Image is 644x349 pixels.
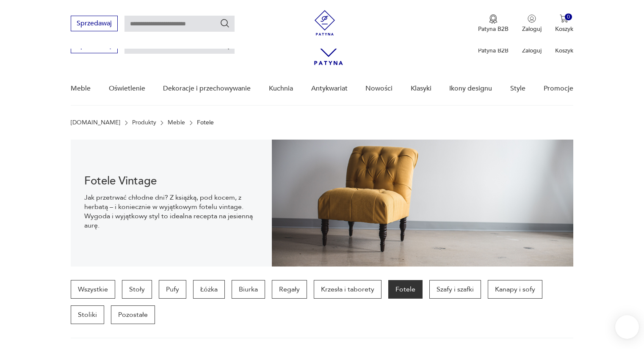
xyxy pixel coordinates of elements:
img: Ikona koszyka [560,14,568,23]
a: Kanapy i sofy [488,280,542,299]
a: Dekoracje i przechowywanie [163,72,251,105]
p: Koszyk [555,25,573,33]
p: Jak przetrwać chłodne dni? Z książką, pod kocem, z herbatą – i koniecznie w wyjątkowym fotelu vin... [84,193,258,230]
a: Fotele [388,280,423,299]
p: Zaloguj [522,47,542,55]
a: [DOMAIN_NAME] [71,119,120,126]
img: Ikonka użytkownika [528,14,536,23]
a: Stoły [122,280,152,299]
p: Zaloguj [522,25,542,33]
button: Sprzedawaj [71,16,118,31]
a: Ikona medaluPatyna B2B [478,14,509,33]
img: Ikona medalu [489,14,498,24]
button: 0Koszyk [555,14,573,33]
a: Sprzedawaj [71,21,118,27]
a: Style [510,72,525,105]
img: Patyna - sklep z meblami i dekoracjami vintage [312,10,337,36]
a: Sprzedawaj [71,43,118,49]
a: Krzesła i taborety [314,280,381,299]
a: Meble [168,119,185,126]
a: Łóżka [193,280,225,299]
p: Patyna B2B [478,47,509,55]
p: Patyna B2B [478,25,509,33]
a: Promocje [544,72,573,105]
button: Zaloguj [522,14,542,33]
a: Produkty [132,119,156,126]
a: Kuchnia [269,72,293,105]
a: Regały [272,280,307,299]
a: Antykwariat [311,72,348,105]
a: Stoliki [71,305,104,324]
h1: Fotele Vintage [84,176,258,186]
button: Szukaj [220,18,230,28]
a: Oświetlenie [109,72,145,105]
button: Patyna B2B [478,14,509,33]
img: 9275102764de9360b0b1aa4293741aa9.jpg [272,140,573,267]
p: Koszyk [555,47,573,55]
a: Meble [71,72,91,105]
a: Ikony designu [449,72,492,105]
a: Biurka [232,280,265,299]
div: 0 [565,14,572,21]
a: Szafy i szafki [429,280,481,299]
a: Nowości [365,72,392,105]
a: Wszystkie [71,280,115,299]
p: Fotele [197,119,214,126]
a: Pozostałe [111,305,155,324]
a: Klasyki [411,72,431,105]
iframe: Smartsupp widget button [615,315,639,339]
a: Pufy [159,280,186,299]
